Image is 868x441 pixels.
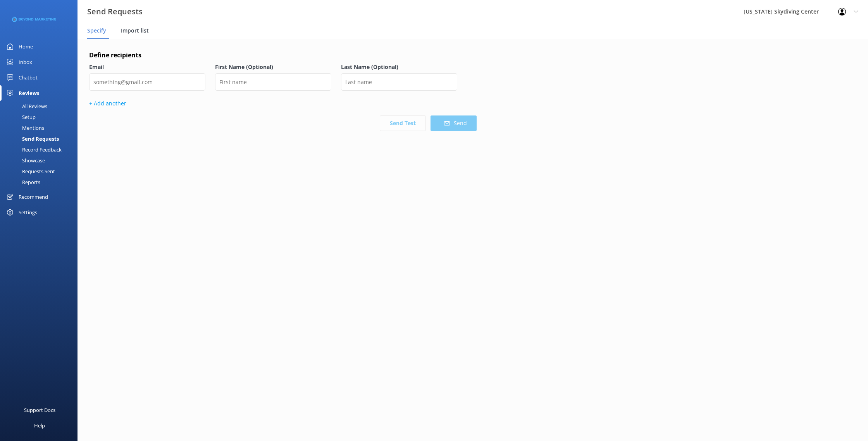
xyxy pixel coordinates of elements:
a: Record Feedback [5,144,77,155]
h4: Define recipients [89,50,477,60]
div: Setup [5,112,36,122]
span: Import list [121,27,149,34]
label: Last Name (Optional) [341,63,457,71]
p: + Add another [89,99,477,108]
div: Reports [5,177,40,188]
a: Mentions [5,122,77,133]
a: Reports [5,177,77,188]
div: Home [19,39,33,54]
div: Help [34,418,45,433]
a: Send Requests [5,133,77,144]
div: Inbox [19,54,32,70]
div: Requests Sent [5,166,55,177]
a: Showcase [5,155,77,166]
div: Send Requests [5,133,59,144]
input: First name [215,73,331,91]
div: Reviews [19,85,39,101]
a: Setup [5,112,77,122]
div: Mentions [5,122,44,133]
span: Specify [87,27,106,34]
div: Support Docs [24,402,55,418]
div: Showcase [5,155,45,166]
a: All Reviews [5,101,77,112]
a: Requests Sent [5,166,77,177]
div: Record Feedback [5,144,62,155]
div: Recommend [19,189,48,205]
h3: Send Requests [87,5,143,18]
input: Last name [341,73,457,91]
img: 3-1676954853.png [12,13,56,26]
div: All Reviews [5,101,47,112]
label: First Name (Optional) [215,63,331,71]
div: Settings [19,205,37,220]
div: Chatbot [19,70,38,85]
label: Email [89,63,205,71]
input: something@gmail.com [89,73,205,91]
